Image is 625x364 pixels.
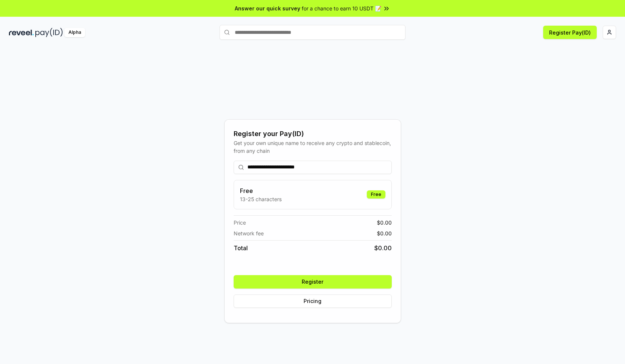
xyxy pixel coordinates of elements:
span: Network fee [234,229,264,237]
button: Register Pay(ID) [543,26,597,39]
p: 13-25 characters [240,195,282,203]
div: Register your Pay(ID) [234,129,392,139]
img: pay_id [35,28,63,37]
button: Register [234,275,392,289]
img: reveel_dark [9,28,34,37]
div: Get your own unique name to receive any crypto and stablecoin, from any chain [234,139,392,155]
span: Price [234,219,246,226]
button: Pricing [234,294,392,308]
h3: Free [240,186,282,195]
span: Answer our quick survey [235,4,300,12]
span: for a chance to earn 10 USDT 📝 [302,4,381,12]
span: Total [234,244,248,252]
span: $ 0.00 [377,229,392,237]
div: Alpha [64,28,85,37]
span: $ 0.00 [377,219,392,226]
span: $ 0.00 [374,244,392,252]
div: Free [367,190,385,199]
